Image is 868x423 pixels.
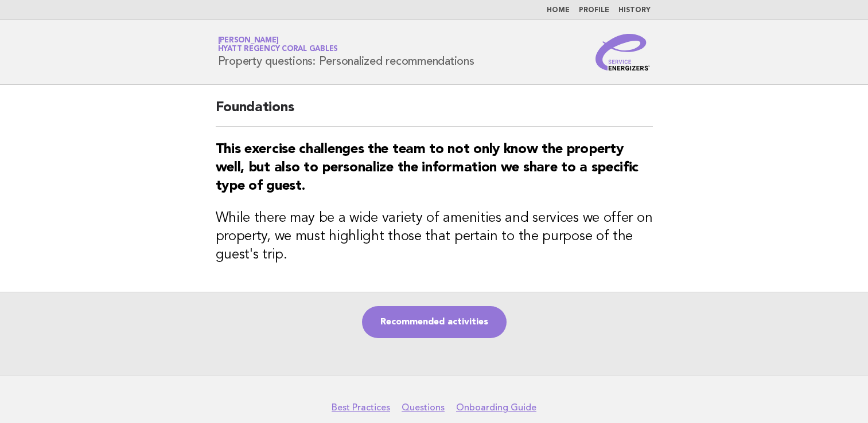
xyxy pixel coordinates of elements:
[218,37,474,67] h1: Property questions: Personalized recommendations
[218,37,338,53] a: [PERSON_NAME]Hyatt Regency Coral Gables
[332,402,390,413] a: Best Practices
[218,46,338,53] span: Hyatt Regency Coral Gables
[216,99,653,127] h2: Foundations
[579,7,609,14] a: Profile
[595,34,651,70] img: Service Energizers
[618,7,651,14] a: History
[362,306,507,338] a: Recommended activities
[456,402,536,413] a: Onboarding Guide
[402,402,445,413] a: Questions
[216,143,639,193] strong: This exercise challenges the team to not only know the property well, but also to personalize the...
[216,209,653,264] h3: While there may be a wide variety of amenities and services we offer on property, we must highlig...
[547,7,570,14] a: Home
